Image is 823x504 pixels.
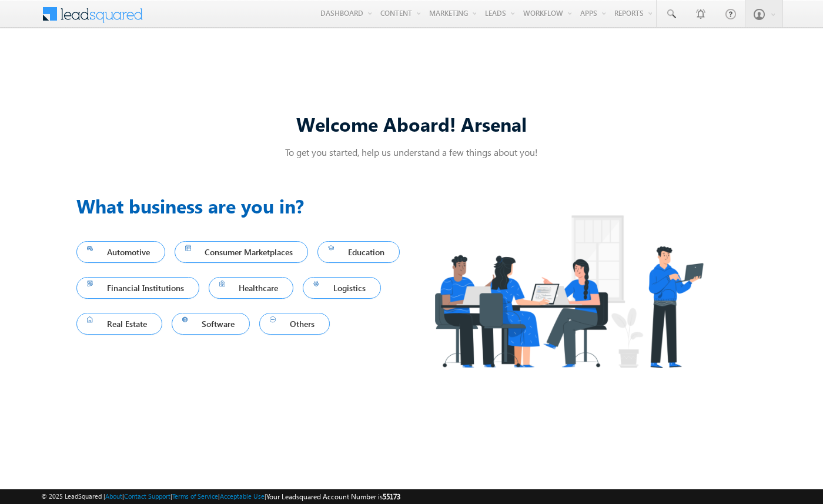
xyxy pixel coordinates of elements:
span: Education [328,244,389,260]
span: © 2025 LeadSquared | | | | | [41,491,400,502]
span: Logistics [313,280,370,296]
span: Healthcare [219,280,283,296]
span: Consumer Marketplaces [185,244,298,260]
img: Industry.png [411,192,725,391]
div: Welcome Aboard! Arsenal [76,111,747,136]
p: To get you started, help us understand a few things about you! [76,146,747,158]
span: Software [182,316,240,332]
h3: What business are you in? [76,192,411,220]
a: Contact Support [124,492,170,500]
a: Acceptable Use [220,492,265,500]
span: Automotive [87,244,155,260]
a: About [105,492,122,500]
span: Others [270,316,319,332]
span: Real Estate [87,316,152,332]
span: Your Leadsquared Account Number is [266,492,400,501]
span: Financial Institutions [87,280,189,296]
span: 55173 [383,492,400,501]
a: Terms of Service [172,492,218,500]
